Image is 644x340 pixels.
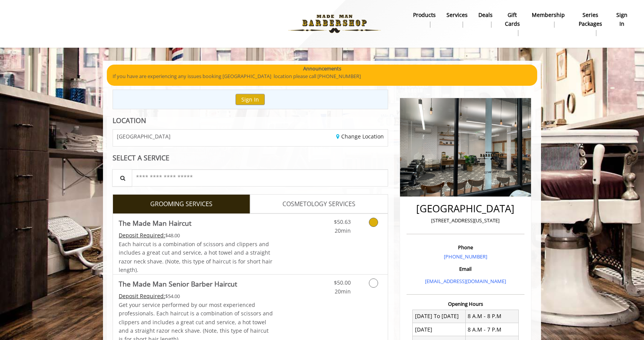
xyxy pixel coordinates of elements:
[112,169,132,187] button: Service Search
[576,11,605,28] b: Series packages
[532,11,565,19] b: Membership
[413,11,436,19] b: products
[413,323,466,336] td: [DATE]
[408,245,523,250] h3: Phone
[465,323,518,336] td: 8 A.M - 7 P.M
[119,218,191,228] b: The Made Man Haircut
[444,253,487,260] a: [PHONE_NUMBER]
[413,310,466,323] td: [DATE] To [DATE]
[526,10,570,30] a: MembershipMembership
[408,203,523,214] h2: [GEOGRAPHIC_DATA]
[335,288,351,295] span: 20min
[119,278,237,289] b: The Made Man Senior Barber Haircut
[611,10,633,30] a: sign insign in
[236,94,265,105] button: Sign In
[478,11,493,19] b: Deals
[465,310,518,323] td: 8 A.M - 8 P.M
[117,133,171,139] span: [GEOGRAPHIC_DATA]
[282,3,387,45] img: Made Man Barbershop logo
[407,301,524,307] h3: Opening Hours
[441,10,473,30] a: ServicesServices
[616,11,627,28] b: sign in
[119,231,273,240] div: $48.00
[113,72,531,80] p: If you have are experiencing any issues booking [GEOGRAPHIC_DATA] location please call [PHONE_NUM...
[119,240,272,273] span: Each haircut is a combination of scissors and clippers and includes a great cut and service, a ho...
[408,10,441,30] a: Productsproducts
[408,217,523,225] p: [STREET_ADDRESS][US_STATE]
[334,218,351,225] span: $50.63
[473,10,498,30] a: DealsDeals
[570,10,611,38] a: Series packagesSeries packages
[150,199,212,209] span: GROOMING SERVICES
[498,10,527,38] a: Gift cardsgift cards
[282,199,355,209] span: COSMETOLOGY SERVICES
[334,279,351,286] span: $50.00
[113,116,146,125] b: LOCATION
[425,278,506,285] a: [EMAIL_ADDRESS][DOMAIN_NAME]
[119,292,165,300] span: This service needs some Advance to be paid before we block your appointment
[336,133,384,140] a: Change Location
[119,232,165,239] span: This service needs some Advance to be paid before we block your appointment
[335,227,351,234] span: 20min
[408,266,523,272] h3: Email
[119,292,273,300] div: $54.00
[303,65,341,73] b: Announcements
[446,11,468,19] b: Services
[113,154,388,162] div: SELECT A SERVICE
[503,11,521,28] b: gift cards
